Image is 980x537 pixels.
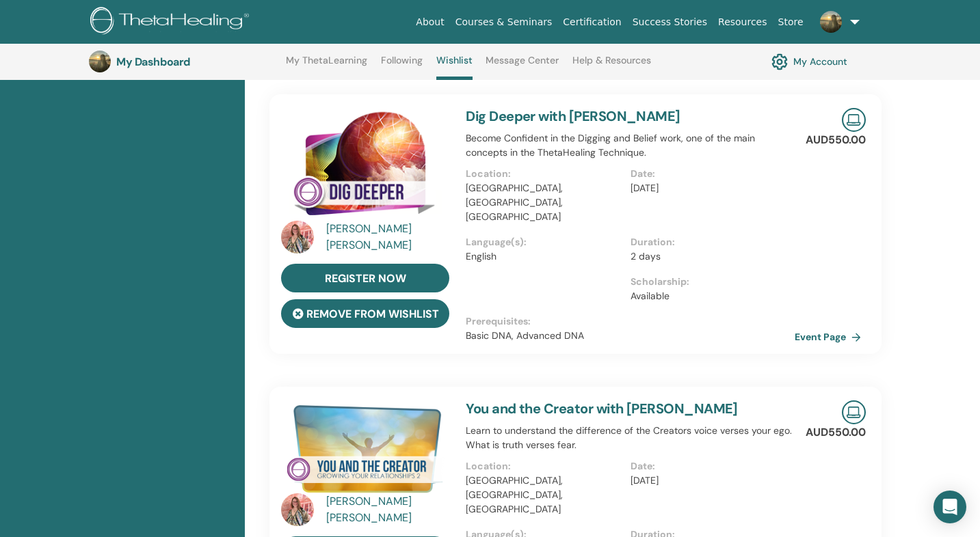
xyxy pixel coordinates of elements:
[631,275,786,289] p: Scholarship :
[842,108,866,132] img: Live Online Seminar
[466,459,622,473] p: Location :
[326,493,453,526] a: [PERSON_NAME] [PERSON_NAME]
[381,55,423,77] a: Following
[466,235,622,249] p: Language(s) :
[795,327,866,347] a: Event Page
[820,11,842,33] img: default.jpg
[281,108,449,225] img: Dig Deeper
[116,55,253,68] h3: My Dashboard
[436,55,473,80] a: Wishlist
[806,424,866,441] p: AUD550.00
[557,10,626,35] a: Certification
[466,400,738,417] a: You and the Creator with [PERSON_NAME]
[466,314,795,329] p: Prerequisites :
[631,181,786,195] p: [DATE]
[631,289,786,303] p: Available
[450,10,558,35] a: Courses & Seminars
[466,329,795,343] p: Basic DNA, Advanced DNA
[631,459,786,473] p: Date :
[286,55,367,77] a: My ThetaLearning
[631,473,786,488] p: [DATE]
[771,50,788,73] img: cog.svg
[281,221,314,253] img: default.jpg
[771,50,847,73] a: My Account
[773,10,809,35] a: Store
[627,10,713,35] a: Success Stories
[466,181,622,224] p: [GEOGRAPHIC_DATA], [GEOGRAPHIC_DATA], [GEOGRAPHIC_DATA]
[713,10,773,35] a: Resources
[281,493,314,526] img: default.jpg
[326,221,453,253] a: [PERSON_NAME] [PERSON_NAME]
[281,400,449,497] img: You and the Creator
[325,271,406,286] span: register now
[281,299,449,328] button: remove from wishlist
[572,55,651,77] a: Help & Resources
[933,491,966,523] div: Open Intercom Messenger
[631,235,786,249] p: Duration :
[466,131,795,160] p: Become Confident in the Digging and Belief work, one of the main concepts in the ThetaHealing Tec...
[631,167,786,181] p: Date :
[806,132,866,148] p: AUD550.00
[486,55,559,77] a: Message Center
[281,264,449,292] a: register now
[631,249,786,264] p: 2 days
[466,249,622,264] p: English
[89,51,111,72] img: default.jpg
[410,10,449,35] a: About
[90,7,254,38] img: logo.png
[466,424,795,452] p: Learn to understand the difference of the Creators voice verses your ego. What is truth verses fear.
[466,107,680,125] a: Dig Deeper with [PERSON_NAME]
[842,400,866,424] img: Live Online Seminar
[466,473,622,517] p: [GEOGRAPHIC_DATA], [GEOGRAPHIC_DATA], [GEOGRAPHIC_DATA]
[466,167,622,181] p: Location :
